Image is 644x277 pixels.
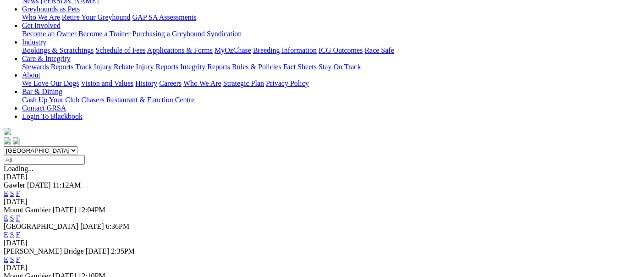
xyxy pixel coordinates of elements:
span: [GEOGRAPHIC_DATA] [4,222,78,230]
a: F [16,231,20,238]
a: Bookings & Scratchings [22,46,94,54]
span: [PERSON_NAME] Bridge [4,247,84,255]
a: Injury Reports [136,63,178,71]
div: Bar & Dining [22,96,640,104]
img: logo-grsa-white.png [4,128,11,135]
a: S [10,231,14,238]
a: E [4,231,8,238]
a: Vision and Values [81,79,133,87]
a: Become a Trainer [78,30,131,38]
a: Stay On Track [319,63,361,71]
a: S [10,189,14,197]
a: Syndication [207,30,242,38]
a: F [16,255,20,263]
a: F [16,214,20,222]
a: Breeding Information [253,46,317,54]
a: S [10,255,14,263]
div: [DATE] [4,239,640,247]
a: Chasers Restaurant & Function Centre [81,96,194,104]
a: Stewards Reports [22,63,73,71]
span: [DATE] [86,247,110,255]
div: About [22,79,640,88]
a: Retire Your Greyhound [62,13,131,21]
a: History [135,79,157,87]
a: E [4,255,8,263]
img: facebook.svg [4,137,11,144]
a: F [16,189,20,197]
a: Bar & Dining [22,88,62,95]
a: Who We Are [22,13,60,21]
a: Race Safe [364,46,394,54]
span: [DATE] [53,206,77,214]
a: E [4,189,8,197]
a: ICG Outcomes [319,46,363,54]
span: 2:35PM [111,247,135,255]
a: About [22,71,40,79]
a: Greyhounds as Pets [22,5,80,13]
a: S [10,214,14,222]
a: Get Involved [22,22,61,29]
a: Schedule of Fees [95,46,145,54]
a: Purchasing a Greyhound [132,30,205,38]
div: Care & Integrity [22,63,640,71]
a: Care & Integrity [22,55,71,62]
a: E [4,214,8,222]
span: 6:36PM [106,222,130,230]
div: [DATE] [4,198,640,206]
div: Industry [22,46,640,55]
a: Become an Owner [22,30,77,38]
div: Get Involved [22,30,640,38]
a: Cash Up Your Club [22,96,79,104]
div: [DATE] [4,173,640,181]
span: Gawler [4,181,25,189]
span: Mount Gambier [4,206,51,214]
input: Select date [4,155,85,165]
span: 11:12AM [53,181,81,189]
a: Rules & Policies [232,63,281,71]
a: Track Injury Rebate [75,63,134,71]
a: Contact GRSA [22,104,66,112]
a: Integrity Reports [180,63,230,71]
a: GAP SA Assessments [132,13,197,21]
a: Strategic Plan [223,79,264,87]
span: 12:04PM [78,206,105,214]
div: [DATE] [4,264,640,272]
a: MyOzChase [215,46,251,54]
img: twitter.svg [13,137,20,144]
a: We Love Our Dogs [22,79,79,87]
a: Who We Are [183,79,221,87]
div: Greyhounds as Pets [22,13,640,22]
a: Careers [159,79,182,87]
a: Fact Sheets [283,63,317,71]
span: [DATE] [80,222,104,230]
span: Loading... [4,165,33,172]
a: Login To Blackbook [22,112,83,120]
span: [DATE] [27,181,51,189]
a: Industry [22,38,46,46]
a: Privacy Policy [266,79,309,87]
a: Applications & Forms [147,46,213,54]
